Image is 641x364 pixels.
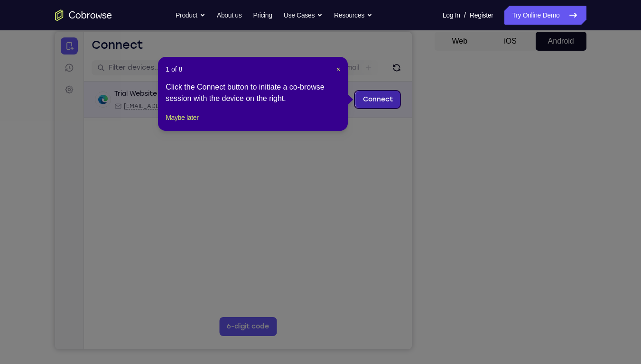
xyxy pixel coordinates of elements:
[470,6,493,25] a: Register
[59,71,171,78] div: Email
[284,6,323,25] button: Use Cases
[336,64,340,74] button: Close Tour
[300,59,345,76] a: Connect
[166,112,198,123] button: Maybe later
[107,61,109,63] div: New devices found.
[6,27,23,45] a: Sessions
[166,82,340,104] div: Click the Connect button to initiate a co-browse session with the device on the right.
[54,31,173,41] input: Filter devices...
[59,57,102,67] div: Trial Website
[504,6,586,25] a: Try Online Demo
[186,71,235,78] span: Cobrowse demo
[336,65,340,73] span: ×
[177,71,235,78] div: App
[166,64,182,74] span: 1 of 8
[241,71,265,78] span: +11 more
[6,6,23,23] a: Connect
[6,49,23,66] a: Settings
[443,6,460,25] a: Log In
[55,9,112,21] a: Go to the home page
[106,58,130,66] div: Online
[69,71,171,78] span: web@example.com
[464,9,466,21] span: /
[176,6,205,25] button: Product
[334,6,372,25] button: Resources
[29,50,357,86] div: Open device details
[217,6,242,25] a: About us
[188,31,218,41] label: demo_id
[37,6,88,21] h1: Connect
[164,285,222,304] button: 6-digit code
[253,6,272,25] a: Pricing
[287,31,304,41] label: Email
[334,28,349,44] button: Refresh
